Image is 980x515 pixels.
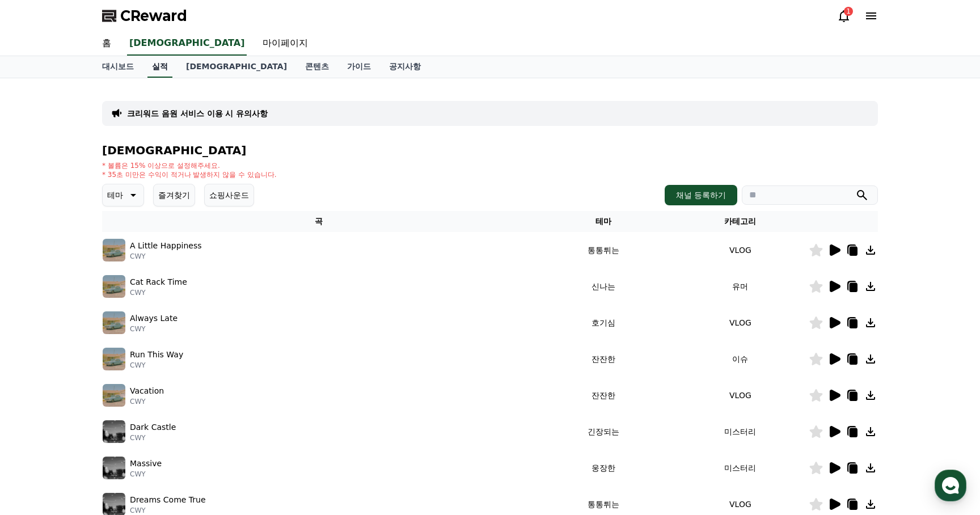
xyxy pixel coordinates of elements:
img: music [103,384,125,407]
p: * 볼륨은 15% 이상으로 설정해주세요. [102,161,277,170]
a: 공지사항 [380,56,430,78]
p: Cat Rack Time [130,276,187,288]
td: 미스터리 [672,413,809,450]
button: 즐겨찾기 [153,184,195,206]
img: music [103,275,125,298]
p: CWY [130,433,176,442]
td: 유머 [672,268,809,305]
img: music [103,348,125,370]
td: VLOG [672,232,809,268]
p: Always Late [130,313,178,324]
td: 호기심 [535,305,672,341]
td: 미스터리 [672,450,809,486]
td: 긴장되는 [535,413,672,450]
p: Massive [130,458,162,470]
a: 홈 [93,32,120,56]
p: CWY [130,361,183,370]
td: VLOG [672,305,809,341]
span: CReward [120,7,187,25]
img: music [103,311,125,334]
th: 테마 [535,211,672,232]
div: 1 [844,7,853,16]
a: 콘텐츠 [296,56,338,78]
a: 홈 [3,360,75,388]
p: 테마 [107,187,123,203]
p: Dark Castle [130,421,176,433]
span: 대화 [104,377,117,386]
p: CWY [130,397,164,406]
img: music [103,420,125,443]
a: 대시보드 [93,56,143,78]
td: 웅장한 [535,450,672,486]
a: CReward [102,7,187,25]
p: CWY [130,506,206,515]
p: CWY [130,470,162,479]
span: 홈 [36,377,43,386]
td: 신나는 [535,268,672,305]
td: 이슈 [672,341,809,377]
a: 가이드 [338,56,380,78]
td: 통통튀는 [535,232,672,268]
td: VLOG [672,377,809,413]
p: Dreams Come True [130,494,206,506]
img: music [103,239,125,261]
th: 카테고리 [672,211,809,232]
a: [DEMOGRAPHIC_DATA] [127,32,247,56]
p: CWY [130,324,178,334]
p: A Little Happiness [130,240,202,252]
a: 크리워드 음원 서비스 이용 시 유의사항 [127,108,268,119]
img: music [103,457,125,479]
button: 테마 [102,184,144,206]
button: 채널 등록하기 [665,185,737,205]
p: Run This Way [130,349,183,361]
a: 1 [837,9,851,23]
button: 쇼핑사운드 [204,184,254,206]
a: 실적 [147,56,172,78]
a: 마이페이지 [254,32,317,56]
p: Vacation [130,385,164,397]
th: 곡 [102,211,535,232]
a: [DEMOGRAPHIC_DATA] [177,56,296,78]
h4: [DEMOGRAPHIC_DATA] [102,144,878,157]
a: 설정 [146,360,218,388]
span: 설정 [175,377,189,386]
a: 대화 [75,360,146,388]
p: CWY [130,252,202,261]
p: * 35초 미만은 수익이 적거나 발생하지 않을 수 있습니다. [102,170,277,179]
td: 잔잔한 [535,341,672,377]
td: 잔잔한 [535,377,672,413]
p: CWY [130,288,187,297]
